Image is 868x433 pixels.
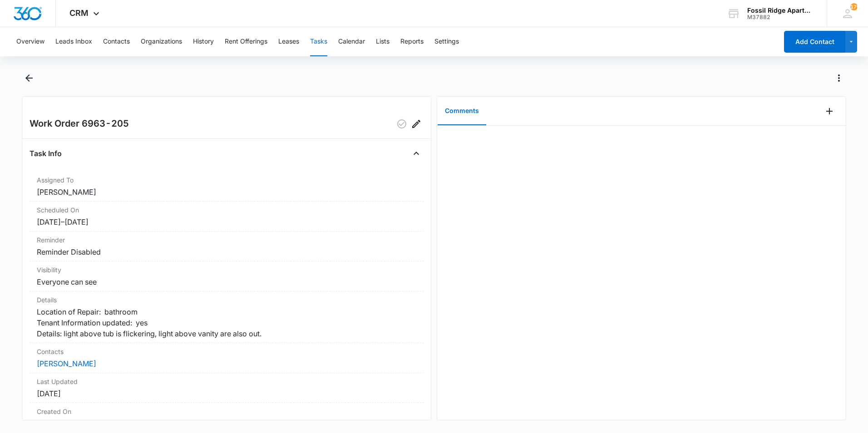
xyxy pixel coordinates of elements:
[16,27,44,56] button: Overview
[747,7,814,14] div: account name
[37,388,416,399] dd: [DATE]
[747,14,814,20] div: account id
[37,407,416,416] dt: Created On
[438,97,486,125] button: Comments
[30,172,424,202] div: Assigned To[PERSON_NAME]
[30,373,424,403] div: Last Updated[DATE]
[37,359,96,368] a: [PERSON_NAME]
[434,27,459,56] button: Settings
[278,27,299,56] button: Leases
[193,27,214,56] button: History
[37,377,416,386] dt: Last Updated
[832,71,846,85] button: Actions
[37,235,416,245] dt: Reminder
[30,291,424,343] div: DetailsLocation of Repair: bathroom Tenant Information updated: yes Details: light above tub is f...
[55,27,92,56] button: Leads Inbox
[784,31,845,53] button: Add Contact
[141,27,182,56] button: Organizations
[37,187,416,197] dd: [PERSON_NAME]
[37,175,416,185] dt: Assigned To
[30,403,424,433] div: Created On[DATE]
[103,27,130,56] button: Contacts
[338,27,365,56] button: Calendar
[37,246,416,257] dd: Reminder Disabled
[30,231,424,261] div: ReminderReminder Disabled
[30,117,129,131] h2: Work Order 6963-205
[409,146,424,161] button: Close
[37,418,416,429] dd: [DATE]
[37,295,416,305] dt: Details
[409,117,424,131] button: Edit
[37,276,416,287] dd: Everyone can see
[37,265,416,275] dt: Visibility
[850,3,858,10] span: 179
[69,8,89,18] span: CRM
[30,148,62,159] h4: Task Info
[850,3,858,10] div: notifications count
[376,27,390,56] button: Lists
[30,343,424,373] div: Contacts[PERSON_NAME]
[310,27,327,56] button: Tasks
[225,27,267,56] button: Rent Offerings
[37,306,416,339] dd: Location of Repair: bathroom Tenant Information updated: yes Details: light above tub is flickeri...
[37,205,416,215] dt: Scheduled On
[37,216,416,227] dd: [DATE] – [DATE]
[30,202,424,231] div: Scheduled On[DATE]–[DATE]
[22,71,36,85] button: Back
[822,104,837,118] button: Add Comment
[37,347,416,356] dt: Contacts
[30,261,424,291] div: VisibilityEveryone can see
[400,27,424,56] button: Reports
